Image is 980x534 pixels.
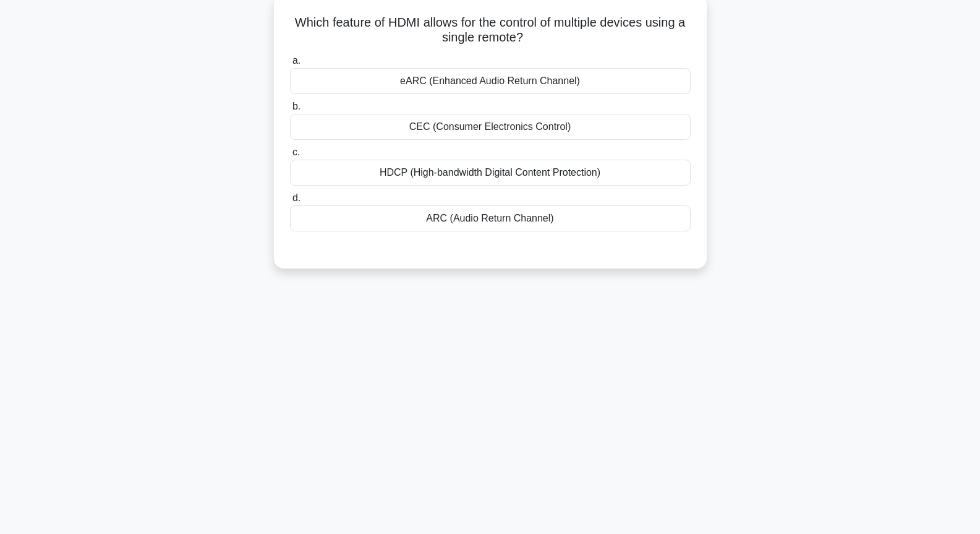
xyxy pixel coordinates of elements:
[292,192,300,203] span: d.
[292,101,300,111] span: b.
[290,114,691,140] div: CEC (Consumer Electronics Control)
[292,147,300,157] span: c.
[289,15,692,46] h5: Which feature of HDMI allows for the control of multiple devices using a single remote?
[290,160,691,186] div: HDCP (High-bandwidth Digital Content Protection)
[290,205,691,231] div: ARC (Audio Return Channel)
[290,68,691,94] div: eARC (Enhanced Audio Return Channel)
[292,55,300,66] span: a.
